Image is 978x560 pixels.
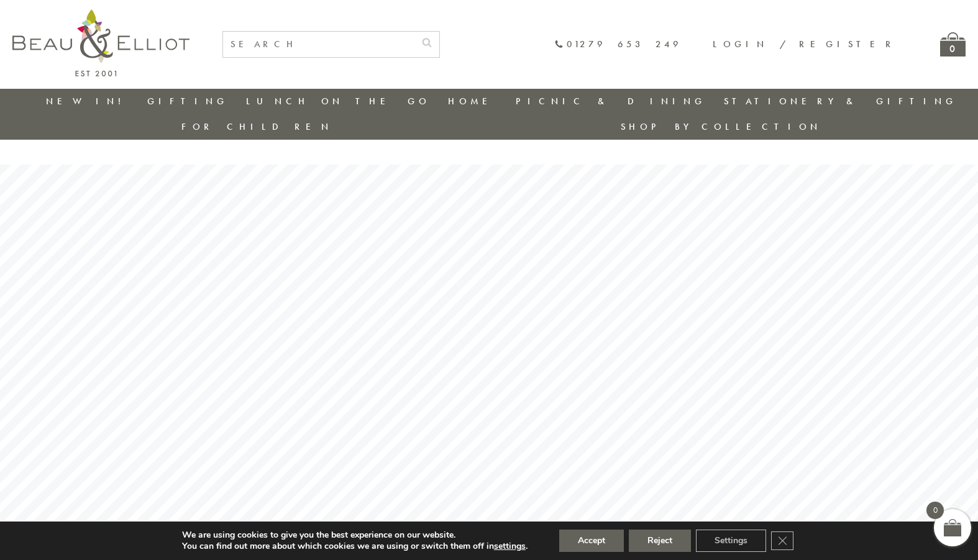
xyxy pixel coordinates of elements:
[926,502,944,519] span: 0
[554,39,682,50] a: 01279 653 249
[629,530,691,552] button: Reject
[559,530,624,552] button: Accept
[713,38,897,50] a: Login / Register
[181,120,332,133] a: For Children
[46,95,129,107] a: New in!
[516,95,706,107] a: Picnic & Dining
[494,541,526,552] button: settings
[621,120,821,133] a: Shop by collection
[12,9,190,76] img: logo
[182,541,528,552] p: You can find out more about which cookies we are using or switch them off in .
[147,95,228,107] a: Gifting
[448,95,498,107] a: Home
[696,530,766,552] button: Settings
[940,32,966,56] a: 0
[182,530,528,541] p: We are using cookies to give you the best experience on our website.
[246,95,430,107] a: Lunch On The Go
[223,32,414,57] input: SEARCH
[724,95,957,107] a: Stationery & Gifting
[771,531,793,550] button: Close GDPR Cookie Banner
